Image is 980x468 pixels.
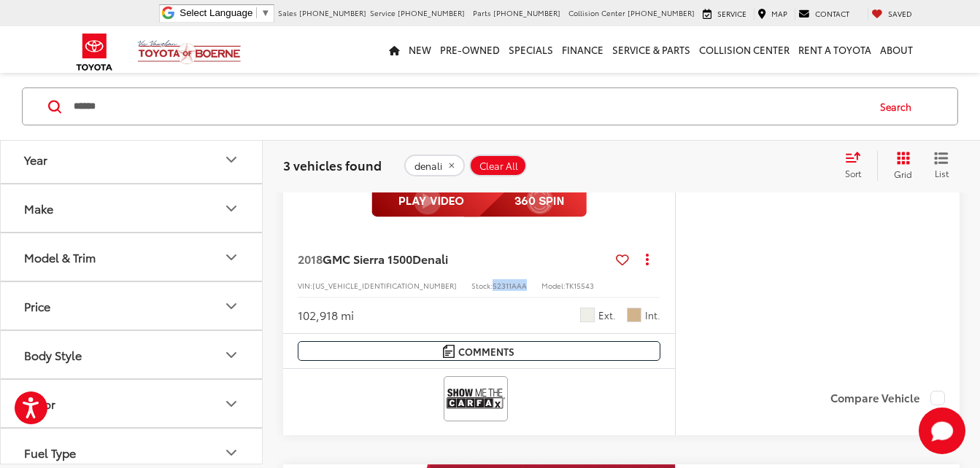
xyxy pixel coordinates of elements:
span: [PHONE_NUMBER] [628,7,695,18]
span: Comments [458,345,514,359]
a: Collision Center [695,26,794,73]
a: Rent a Toyota [794,26,876,73]
div: Model & Trim [24,251,96,265]
div: Price [223,297,240,315]
button: List View [923,151,960,180]
button: Actions [635,246,660,272]
div: Fuel Type [24,446,76,460]
a: About [876,26,917,73]
button: Select sort value [838,151,877,180]
div: Make [24,202,53,216]
span: Sales [278,7,297,18]
span: Parts [473,7,491,18]
span: Clear All [479,160,518,171]
button: PricePrice [1,283,263,330]
span: Service [717,8,746,19]
span: 2018 [298,250,323,267]
div: Color [223,395,240,413]
span: Map [771,8,787,19]
button: Body StyleBody Style [1,332,263,379]
a: My Saved Vehicles [868,8,916,20]
span: [US_VEHICLE_IDENTIFICATION_NUMBER] [312,280,457,291]
a: Contact [795,8,853,20]
div: Year [24,153,47,167]
span: Sort [845,167,861,179]
span: Saved [888,8,912,19]
span: Cocoa/Dark Sand [627,308,641,322]
span: Contact [815,8,849,19]
div: 102,918 mi [298,307,354,324]
img: Toyota [67,28,122,76]
div: Body Style [223,346,240,364]
span: Service [370,7,396,18]
span: GMC Sierra 1500 [323,250,412,267]
span: VIN: [298,280,312,291]
span: Stock: [471,280,493,291]
span: Collision Center [568,7,625,18]
span: 3 vehicles found [283,156,382,173]
div: Model & Trim [223,249,240,266]
span: Model: [541,280,566,291]
button: ColorColor [1,381,263,428]
span: Grid [894,168,912,180]
a: New [404,26,436,73]
a: Service [699,8,750,20]
span: Int. [645,308,660,322]
img: View CARFAX report [447,379,505,418]
button: Comments [298,341,660,361]
div: Fuel Type [223,444,240,461]
span: 52311AAA [493,280,527,291]
span: [PHONE_NUMBER] [398,7,465,18]
div: Year [223,151,240,168]
span: denali [414,160,442,171]
button: remove denali [404,155,465,176]
span: TK15543 [566,280,594,291]
button: Grid View [877,151,923,180]
label: Compare Vehicle [830,391,945,405]
span: [PHONE_NUMBER] [299,7,366,18]
span: [PHONE_NUMBER] [493,7,560,18]
svg: Start Chat [919,407,965,454]
a: Pre-Owned [436,26,504,73]
span: List [934,167,949,179]
span: ▼ [261,7,270,18]
img: full motion video [371,185,587,217]
button: YearYear [1,136,263,184]
button: Model & TrimModel & Trim [1,234,263,281]
a: Select Language​ [180,7,270,18]
span: Ext. [598,308,616,322]
a: Finance [557,26,608,73]
button: Toggle Chat Window [919,407,965,454]
span: Select Language [180,7,252,18]
span: Denali [412,250,448,267]
span: White Frost Tricoat [580,308,595,322]
div: Body Style [24,348,82,362]
div: Price [24,300,50,313]
a: Specials [504,26,557,73]
span: dropdown dots [646,253,649,265]
span: ​ [256,7,257,18]
div: Make [223,200,240,217]
button: MakeMake [1,185,263,233]
a: Service & Parts: Opens in a new tab [608,26,695,73]
img: Vic Vaughan Toyota of Boerne [137,39,242,65]
button: Search [866,88,933,125]
button: Clear All [469,155,527,176]
a: Map [754,8,791,20]
a: Home [385,26,404,73]
input: Search by Make, Model, or Keyword [72,89,866,124]
img: Comments [443,345,455,357]
a: 2018GMC Sierra 1500Denali [298,251,610,267]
